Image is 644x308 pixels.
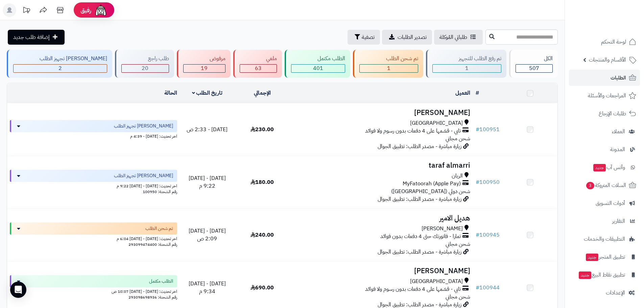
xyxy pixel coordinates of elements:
[251,284,274,292] span: 690.00
[422,225,463,233] span: [PERSON_NAME]
[58,64,62,72] span: 2
[598,19,638,33] img: logo-2.png
[13,33,50,41] span: إضافة طلب جديد
[10,287,177,294] div: اخر تحديث: [DATE] - [DATE] 10:07 ص
[476,231,479,239] span: #
[391,187,470,195] span: شحن دولي ([GEOGRAPHIC_DATA])
[362,33,375,41] span: تصفية
[382,30,432,45] a: تصدير الطلبات
[446,240,470,248] span: شحن مجاني
[465,64,469,72] span: 1
[529,64,539,72] span: 507
[439,33,467,41] span: طلباتي المُوكلة
[380,233,461,240] span: تمارا - فاتورتك حتى 4 دفعات بدون فوائد
[189,227,226,243] span: [DATE] - [DATE] 2:09 ص
[446,293,470,301] span: شحن مجاني
[569,70,640,86] a: الطلبات
[189,280,226,295] span: [DATE] - [DATE] 9:34 م
[232,50,283,78] a: ملغي 63
[291,65,345,72] div: 401
[569,177,640,193] a: السلات المتروكة3
[13,55,107,63] div: [PERSON_NAME] تجهيز الطلب
[569,105,640,122] a: طلبات الإرجاع
[80,6,91,14] span: رفيق
[143,189,177,195] span: رقم الشحنة: 100950
[121,55,169,63] div: طلب راجع
[365,127,461,135] span: تابي - قسّمها على 4 دفعات بدون رسوم ولا فوائد
[586,181,626,190] span: السلات المتروكة
[569,195,640,211] a: أدوات التسويق
[578,270,625,280] span: تطبيق نقاط البيع
[584,234,625,244] span: التطبيقات والخدمات
[378,142,461,150] span: زيارة مباشرة - مصدر الطلب: تطبيق الجوال
[10,182,177,189] div: اخر تحديث: [DATE] - [DATE] 9:22 م
[569,285,640,301] a: الإعدادات
[292,214,470,222] h3: هديل الامير
[8,30,65,45] a: إضافة طلب جديد
[142,64,148,72] span: 20
[476,178,479,186] span: #
[476,284,500,292] a: #100944
[410,278,463,285] span: [GEOGRAPHIC_DATA]
[10,235,177,242] div: اخر تحديث: [DATE] - [DATE] 6:04 م
[128,241,177,247] span: رقم الشحنة: 293099474400
[611,73,626,82] span: الطلبات
[516,55,553,63] div: الكل
[569,88,640,104] a: المراجعات والأسئلة
[360,65,418,72] div: 1
[589,55,626,65] span: الأقسام والمنتجات
[586,182,594,189] span: 3
[145,225,173,232] span: تم شحن الطلب
[114,123,173,129] span: [PERSON_NAME] تجهيز الطلب
[348,30,380,45] button: تصفية
[10,132,177,139] div: اخر تحديث: [DATE] - 4:39 م
[251,178,274,186] span: 180.00
[10,282,26,298] div: Open Intercom Messenger
[569,159,640,175] a: وآتس آبجديد
[164,89,177,97] a: الحالة
[175,50,232,78] a: مرفوض 19
[255,64,262,72] span: 63
[579,271,591,279] span: جديد
[569,231,640,247] a: التطبيقات والخدمات
[114,172,173,179] span: [PERSON_NAME] تجهيز الطلب
[508,50,559,78] a: الكل507
[114,50,175,78] a: طلب راجع 20
[569,123,640,140] a: العملاء
[476,284,479,292] span: #
[122,65,168,72] div: 20
[586,254,598,261] span: جديد
[251,231,274,239] span: 240.00
[398,33,427,41] span: تصدير الطلبات
[187,125,228,134] span: [DATE] - 2:33 ص
[365,285,461,293] span: تابي - قسّمها على 4 دفعات بدون رسوم ولا فوائد
[585,252,625,262] span: تطبيق المتجر
[569,141,640,158] a: المدونة
[476,125,500,134] a: #100951
[18,3,35,19] a: تحديثات المنصة
[254,89,271,97] a: الإجمالي
[476,178,500,186] a: #100950
[240,55,277,63] div: ملغي
[292,162,470,169] h3: taraf almarri
[433,65,501,72] div: 1
[352,50,424,78] a: تم شحن الطلب 1
[251,125,274,134] span: 230.00
[593,163,625,172] span: وآتس آب
[452,172,463,180] span: الريان
[425,50,508,78] a: تم رفع الطلب للتجهيز 1
[476,125,479,134] span: #
[569,249,640,265] a: تطبيق المتجرجديد
[283,50,352,78] a: الطلب مكتمل 401
[184,65,225,72] div: 19
[596,198,625,208] span: أدوات التسويق
[5,50,114,78] a: [PERSON_NAME] تجهيز الطلب 2
[455,89,470,97] a: العميل
[612,127,625,136] span: العملاء
[410,119,463,127] span: [GEOGRAPHIC_DATA]
[387,64,390,72] span: 1
[359,55,418,63] div: تم شحن الطلب
[569,267,640,283] a: تطبيق نقاط البيعجديد
[601,37,626,47] span: لوحة التحكم
[192,89,223,97] a: تاريخ الطلب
